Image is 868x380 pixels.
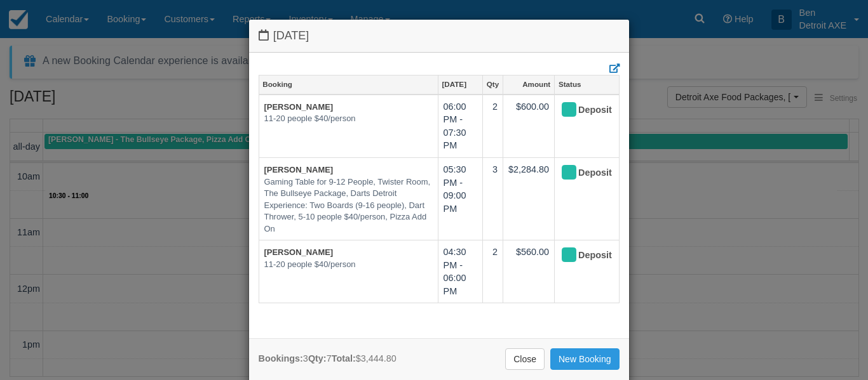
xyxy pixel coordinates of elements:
td: 2 [482,95,503,158]
td: 2 [482,240,503,303]
strong: Qty: [308,353,327,364]
h4: [DATE] [259,29,620,43]
td: $560.00 [503,240,555,303]
td: $2,284.80 [503,157,555,240]
em: 11-20 people $40/person [264,113,433,125]
td: $600.00 [503,95,555,158]
a: Close [505,348,545,370]
a: Booking [259,75,438,93]
a: Qty [483,75,503,93]
div: 3 7 $3,444.80 [259,352,397,365]
div: Deposit [560,100,602,121]
div: Deposit [560,163,602,183]
em: Gaming Table for 9-12 People, Twister Room, The Bullseye Package, Darts Detroit Experience: Two B... [264,176,433,235]
a: Amount [503,75,554,93]
strong: Bookings: [259,353,303,364]
td: 05:30 PM - 09:00 PM [438,157,482,240]
div: Deposit [560,246,602,266]
strong: Total: [332,353,356,364]
a: [DATE] [438,75,482,93]
a: [PERSON_NAME] [264,102,334,112]
a: [PERSON_NAME] [264,247,334,257]
td: 06:00 PM - 07:30 PM [438,95,482,158]
td: 3 [482,157,503,240]
a: New Booking [550,348,620,370]
a: [PERSON_NAME] [264,165,334,174]
a: Status [555,75,618,93]
em: 11-20 people $40/person [264,259,433,271]
td: 04:30 PM - 06:00 PM [438,240,482,303]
